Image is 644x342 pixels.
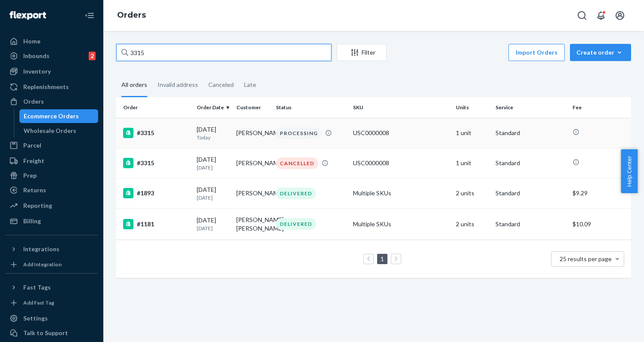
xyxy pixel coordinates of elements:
div: Home [23,37,40,46]
a: Wholesale Orders [19,124,99,138]
td: Multiple SKUs [350,208,452,240]
a: Settings [5,311,98,325]
div: Add Integration [23,261,62,268]
div: Inbounds [23,52,50,60]
div: #1893 [123,188,190,198]
button: Open account menu [611,7,629,24]
a: Orders [5,95,98,108]
td: 2 units [452,208,492,240]
div: All orders [121,74,147,97]
div: Reporting [23,201,52,210]
p: Standard [495,129,566,137]
button: Fast Tags [5,280,98,294]
a: Freight [5,154,98,168]
a: Parcel [5,139,98,152]
button: Help Center [621,149,638,193]
td: 1 unit [452,118,492,148]
div: Create order [576,48,625,57]
th: Order [116,97,193,118]
td: [PERSON_NAME] [233,118,272,148]
td: $10.09 [569,208,631,240]
div: Invalid address [158,74,198,96]
div: #1181 [123,219,190,229]
a: Add Fast Tag [5,298,98,308]
div: Customer [236,104,269,111]
a: Reporting [5,199,98,213]
a: Returns [5,183,98,197]
div: Settings [23,314,48,323]
a: Orders [117,10,146,20]
th: SKU [350,97,452,118]
a: Billing [5,214,98,228]
td: Multiple SKUs [350,178,452,208]
div: Integrations [23,245,59,253]
th: Units [452,97,492,118]
a: Inbounds2 [5,49,98,63]
div: Late [244,74,256,96]
div: #3315 [123,128,190,138]
td: 1 unit [452,148,492,178]
div: Freight [23,157,44,165]
div: Returns [23,186,46,194]
div: DELIVERED [276,218,316,230]
td: 2 units [452,178,492,208]
div: PROCESSING [276,127,322,139]
p: Today [197,134,229,141]
div: Add Fast Tag [23,299,54,306]
div: #3315 [123,158,190,168]
a: Home [5,34,98,48]
span: 25 results per page [560,255,612,262]
a: Page 1 is your current page [379,255,386,262]
div: CANCELLED [276,157,318,169]
div: Replenishments [23,83,69,91]
div: [DATE] [197,125,229,141]
div: Orders [23,97,44,106]
button: Close Navigation [81,7,98,24]
div: [DATE] [197,185,229,201]
div: Parcel [23,141,41,150]
p: Standard [495,220,566,228]
a: Add Integration [5,259,98,270]
button: Filter [337,44,387,61]
button: Import Orders [508,44,565,61]
td: [PERSON_NAME] [233,148,272,178]
th: Service [492,97,569,118]
p: Standard [495,159,566,167]
div: USC0000008 [353,129,449,137]
p: [DATE] [197,164,229,171]
button: Open Search Box [573,7,591,24]
div: Inventory [23,67,51,76]
a: Inventory [5,65,98,78]
input: Search orders [116,44,331,61]
td: [PERSON_NAME] [PERSON_NAME] [233,208,272,240]
ol: breadcrumbs [110,3,153,28]
div: DELIVERED [276,188,316,199]
td: [PERSON_NAME] [233,178,272,208]
div: Talk to Support [23,329,68,337]
div: Fast Tags [23,283,51,292]
a: Prep [5,169,98,182]
a: Ecommerce Orders [19,109,99,123]
td: $9.29 [569,178,631,208]
p: Standard [495,189,566,197]
div: Canceled [208,74,234,96]
div: Filter [337,48,386,57]
div: [DATE] [197,155,229,171]
th: Fee [569,97,631,118]
a: Talk to Support [5,326,98,340]
button: Open notifications [592,7,610,24]
div: USC0000008 [353,159,449,167]
div: Wholesale Orders [24,126,76,135]
button: Create order [570,44,631,61]
button: Integrations [5,242,98,256]
div: Ecommerce Orders [24,112,79,120]
div: Billing [23,217,41,225]
div: [DATE] [197,216,229,232]
div: Prep [23,171,37,180]
p: [DATE] [197,194,229,201]
th: Status [272,97,350,118]
img: Flexport logo [9,11,46,20]
a: Replenishments [5,80,98,94]
th: Order Date [193,97,233,118]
